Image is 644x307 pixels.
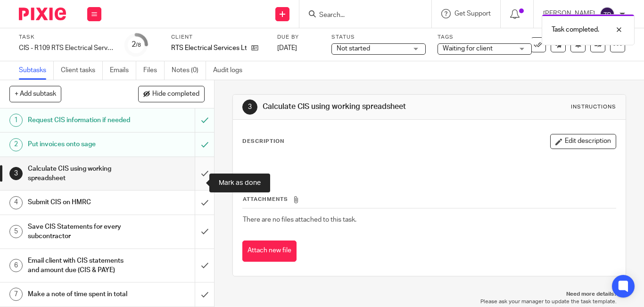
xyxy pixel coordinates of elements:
span: Attachments [243,197,288,202]
p: Please ask your manager to update the task template. [242,298,617,306]
span: There are no files attached to this task. [243,216,356,223]
div: 1 [9,114,23,127]
a: Subtasks [19,61,54,80]
div: 4 [9,196,23,209]
div: 5 [9,225,23,238]
h1: Make a note of time spent in total [28,287,133,301]
div: 3 [9,167,23,180]
button: Attach new file [242,241,297,262]
span: Waiting for client [443,45,493,52]
a: Client tasks [61,61,103,80]
small: /8 [136,42,141,48]
label: Due by [277,33,320,41]
h1: Email client with CIS statements and amount due (CIS & PAYE) [28,254,133,278]
div: 6 [9,259,23,272]
a: Notes (0) [172,61,206,80]
div: 2 [132,39,141,50]
button: + Add subtask [9,86,61,102]
p: Description [242,138,284,145]
span: Not started [337,45,370,52]
div: Instructions [571,103,616,111]
h1: Calculate CIS using working spreadsheet [263,102,449,112]
h1: Put invoices onto sage [28,137,133,151]
button: Hide completed [138,86,205,102]
img: svg%3E [600,7,615,22]
a: Files [143,61,165,80]
label: Task [19,33,113,41]
a: Audit logs [213,61,249,80]
p: Task completed. [552,25,599,34]
div: CIS - R109 RTS Electrical Services Ltd [19,43,113,53]
div: 3 [242,100,257,115]
p: RTS Electrical Services Ltd [171,43,247,53]
label: Client [171,33,265,41]
h1: Submit CIS on HMRC [28,195,133,209]
button: Edit description [550,134,616,149]
a: Emails [110,61,136,80]
h1: Request CIS information if needed [28,113,133,127]
h1: Calculate CIS using working spreadsheet [28,162,133,186]
span: [DATE] [277,45,297,51]
p: Need more details? [242,290,617,298]
h1: Save CIS Statements for every subcontractor [28,220,133,244]
img: Pixie [19,8,66,20]
div: 2 [9,138,23,151]
input: Search [318,11,403,20]
div: 7 [9,288,23,301]
span: Hide completed [152,91,199,98]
